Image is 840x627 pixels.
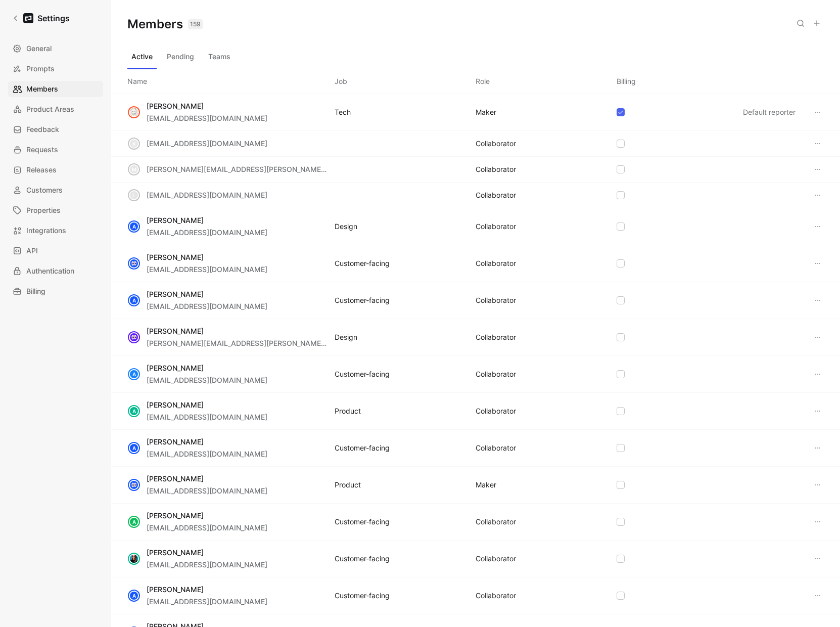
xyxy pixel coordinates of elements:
[26,184,63,196] span: Customers
[147,302,267,310] span: [EMAIL_ADDRESS][DOMAIN_NAME]
[127,49,157,65] button: Active
[335,479,361,491] div: Product
[129,517,139,527] div: A
[476,220,516,233] div: COLLABORATOR
[476,368,516,380] div: COLLABORATOR
[476,331,516,343] div: COLLABORATOR
[147,400,204,409] span: [PERSON_NAME]
[147,165,382,173] span: [PERSON_NAME][EMAIL_ADDRESS][PERSON_NAME][DOMAIN_NAME]
[476,257,516,270] div: COLLABORATOR
[188,19,203,29] div: 159
[147,511,204,520] span: [PERSON_NAME]
[147,290,204,298] span: [PERSON_NAME]
[129,554,139,564] img: avatar
[26,245,38,257] span: API
[129,369,139,379] div: A
[147,560,267,569] span: [EMAIL_ADDRESS][DOMAIN_NAME]
[476,516,516,528] div: COLLABORATOR
[335,368,390,380] div: Customer-facing
[129,221,139,232] div: A
[8,243,103,259] a: API
[26,285,45,297] span: Billing
[476,590,516,602] div: COLLABORATOR
[147,474,204,483] span: [PERSON_NAME]
[129,443,139,453] div: A
[8,182,103,198] a: Customers
[476,442,516,454] div: COLLABORATOR
[129,480,139,490] img: avatar
[335,590,390,602] div: Customer-facing
[147,102,204,110] span: [PERSON_NAME]
[335,75,347,87] div: Job
[147,139,267,148] span: [EMAIL_ADDRESS][DOMAIN_NAME]
[476,189,516,201] div: COLLABORATOR
[163,49,198,65] button: Pending
[26,123,59,136] span: Feedback
[8,162,103,178] a: Releases
[147,597,267,606] span: [EMAIL_ADDRESS][DOMAIN_NAME]
[127,75,147,87] div: Name
[8,202,103,218] a: Properties
[8,61,103,77] a: Prompts
[129,107,139,117] img: avatar
[8,40,103,57] a: General
[204,49,235,65] button: Teams
[476,294,516,306] div: COLLABORATOR
[147,376,267,384] span: [EMAIL_ADDRESS][DOMAIN_NAME]
[335,405,361,417] div: Product
[129,406,139,416] div: A
[26,63,55,75] span: Prompts
[37,12,70,24] h1: Settings
[26,204,61,216] span: Properties
[129,139,139,149] div: k
[476,479,496,491] div: MAKER
[147,253,204,261] span: [PERSON_NAME]
[335,294,390,306] div: Customer-facing
[147,191,267,199] span: [EMAIL_ADDRESS][DOMAIN_NAME]
[26,164,57,176] span: Releases
[335,257,390,270] div: Customer-facing
[335,516,390,528] div: Customer-facing
[476,405,516,417] div: COLLABORATOR
[147,364,204,372] span: [PERSON_NAME]
[147,486,267,495] span: [EMAIL_ADDRESS][DOMAIN_NAME]
[129,295,139,305] div: A
[147,339,382,347] span: [PERSON_NAME][EMAIL_ADDRESS][PERSON_NAME][DOMAIN_NAME]
[8,121,103,138] a: Feedback
[8,142,103,158] a: Requests
[147,327,204,335] span: [PERSON_NAME]
[8,81,103,97] a: Members
[147,114,267,122] span: [EMAIL_ADDRESS][DOMAIN_NAME]
[147,216,204,225] span: [PERSON_NAME]
[129,258,139,268] img: avatar
[26,225,66,237] span: Integrations
[743,108,796,116] span: Default reporter
[26,265,74,277] span: Authentication
[147,450,267,458] span: [EMAIL_ADDRESS][DOMAIN_NAME]
[8,222,103,239] a: Integrations
[147,265,267,274] span: [EMAIL_ADDRESS][DOMAIN_NAME]
[335,106,351,118] div: Tech
[617,75,636,87] div: Billing
[129,591,139,601] div: A
[476,163,516,175] div: COLLABORATOR
[129,164,139,174] div: m
[8,283,103,299] a: Billing
[147,228,267,237] span: [EMAIL_ADDRESS][DOMAIN_NAME]
[147,585,204,594] span: [PERSON_NAME]
[26,103,74,115] span: Product Areas
[147,523,267,532] span: [EMAIL_ADDRESS][DOMAIN_NAME]
[335,553,390,565] div: Customer-facing
[8,8,74,28] a: Settings
[476,106,496,118] div: MAKER
[335,442,390,454] div: Customer-facing
[476,553,516,565] div: COLLABORATOR
[335,220,357,233] div: Design
[147,548,204,557] span: [PERSON_NAME]
[335,331,357,343] div: Design
[476,138,516,150] div: COLLABORATOR
[26,83,58,95] span: Members
[127,16,203,32] h1: Members
[8,263,103,279] a: Authentication
[8,101,103,117] a: Product Areas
